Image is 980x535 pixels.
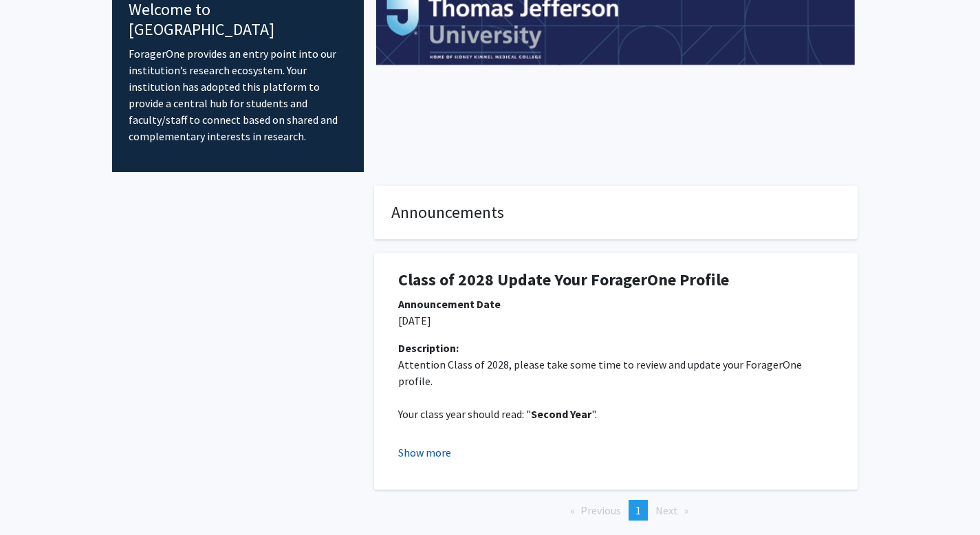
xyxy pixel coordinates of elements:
[391,203,840,223] h4: Announcements
[398,312,834,329] p: [DATE]
[398,340,834,356] div: Description:
[398,406,834,422] p: Your class year should read: " ".
[398,444,451,461] button: Show more
[655,503,678,517] span: Next
[10,473,58,525] iframe: Chat
[374,500,858,521] ul: Pagination
[635,503,641,517] span: 1
[531,407,591,421] strong: Second Year
[398,296,834,312] div: Announcement Date
[398,270,834,290] h1: Class of 2028 Update Your ForagerOne Profile
[129,45,348,144] p: ForagerOne provides an entry point into our institution’s research ecosystem. Your institution ha...
[398,356,834,389] p: Attention Class of 2028, please take some time to review and update your ForagerOne profile.
[580,503,621,517] span: Previous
